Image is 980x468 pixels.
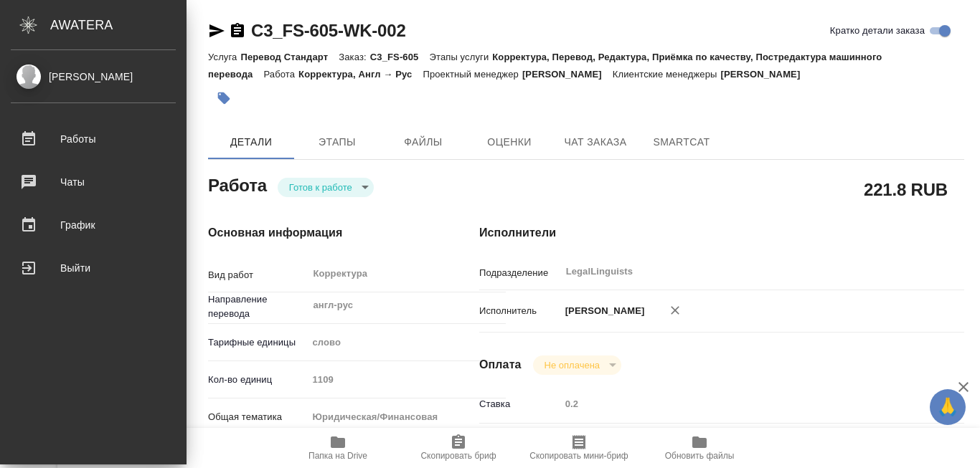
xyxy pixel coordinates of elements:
[936,392,960,422] span: 🙏
[479,304,560,318] p: Исполнитель
[308,451,367,461] span: Папка на Drive
[665,451,735,461] span: Обновить файлы
[721,69,811,80] p: [PERSON_NAME]
[540,359,604,371] button: Не оплачена
[930,389,966,425] button: 🙏
[389,133,458,151] span: Файлы
[208,22,225,39] button: Скопировать ссылку для ЯМессенджера
[4,164,183,200] a: Чаты
[11,214,176,236] div: График
[339,52,369,62] p: Заказ:
[278,178,374,197] div: Готов к работе
[647,133,716,151] span: SmartCat
[251,21,406,40] a: C3_FS-605-WK-002
[285,181,357,194] button: Готов к работе
[208,52,882,80] p: Корректура, Перевод, Редактура, Приёмка по качеству, Постредактура машинного перевода
[11,171,176,193] div: Чаты
[423,69,522,80] p: Проектный менеджер
[479,356,522,373] h4: Оплата
[50,11,187,39] div: AWATERA
[208,224,422,242] h4: Основная информация
[11,69,176,85] div: [PERSON_NAME]
[307,405,506,429] div: Юридическая/Финансовая
[208,335,307,350] p: Тарифные единицы
[208,82,240,114] button: Добавить тэг
[370,52,430,62] p: C3_FS-605
[278,428,398,468] button: Папка на Drive
[830,24,925,38] span: Кратко детали заказа
[479,397,560,411] p: Ставка
[659,295,691,326] button: Удалить исполнителя
[475,133,544,151] span: Оценки
[529,451,628,461] span: Скопировать мини-бриф
[864,177,948,201] h2: 221.8 RUB
[208,410,307,424] p: Общая тематика
[613,69,721,80] p: Клиентские менеджеры
[4,121,183,157] a: Работы
[208,268,307,282] p: Вид работ
[208,373,307,387] p: Кол-во единиц
[560,393,924,414] input: Пустое поле
[639,428,760,468] button: Обновить файлы
[561,133,630,151] span: Чат заказа
[303,133,372,151] span: Этапы
[307,369,506,390] input: Пустое поле
[229,22,246,39] button: Скопировать ссылку
[240,52,339,62] p: Перевод Стандарт
[522,69,613,80] p: [PERSON_NAME]
[429,52,492,62] p: Этапы услуги
[479,224,964,242] h4: Исполнители
[398,428,519,468] button: Скопировать бриф
[263,69,298,80] p: Работа
[307,330,506,355] div: слово
[519,428,639,468] button: Скопировать мини-бриф
[560,304,645,318] p: [PERSON_NAME]
[479,266,560,280] p: Подразделение
[217,133,286,151] span: Детали
[208,52,240,62] p: Услуга
[11,257,176,279] div: Выйти
[4,250,183,286] a: Выйти
[533,355,621,375] div: Готов к работе
[208,171,267,197] h2: Работа
[298,69,423,80] p: Корректура, Англ → Рус
[420,451,496,461] span: Скопировать бриф
[4,207,183,243] a: График
[11,128,176,150] div: Работы
[208,292,307,321] p: Направление перевода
